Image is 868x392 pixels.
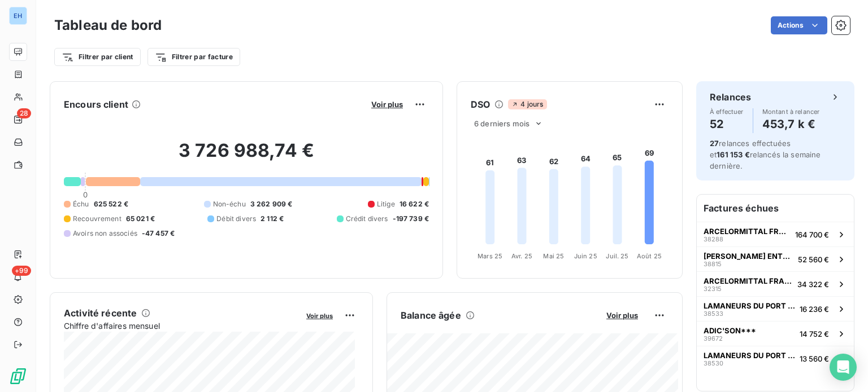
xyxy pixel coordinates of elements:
[710,115,744,133] h4: 52
[704,261,722,267] span: 38815
[508,99,546,109] span: 4 jours
[697,195,854,222] h6: Factures échues
[471,98,490,111] h6: DSO
[250,199,293,209] span: 3 262 909 €
[717,150,749,159] span: 161 153 €
[606,252,628,260] tspan: Juil. 25
[511,252,532,260] tspan: Avr. 25
[147,48,240,66] button: Filtrer par facture
[9,7,27,25] div: EH
[377,199,395,209] span: Litige
[798,255,829,264] span: 52 560 €
[94,199,128,209] span: 625 522 €
[126,214,155,224] span: 65 021 €
[213,199,246,209] span: Non-échu
[478,252,502,260] tspan: Mars 25
[704,335,723,342] span: 39672
[704,227,791,236] span: ARCELORMITTAL FRANCE - Site de [GEOGRAPHIC_DATA]
[800,305,829,314] span: 16 236 €
[603,310,641,320] button: Voir plus
[303,310,336,320] button: Voir plus
[704,276,793,285] span: ARCELORMITTAL FRANCE - Site de [GEOGRAPHIC_DATA]
[261,214,284,224] span: 2 112 €
[73,214,121,224] span: Recouvrement
[12,266,31,276] span: +99
[697,346,854,371] button: LAMANEURS DU PORT DE [GEOGRAPHIC_DATA]***3853013 560 €
[800,329,829,338] span: 14 752 €
[762,108,820,115] span: Montant à relancer
[704,360,723,367] span: 38530
[704,301,795,310] span: LAMANEURS DU PORT DE [GEOGRAPHIC_DATA]***
[704,351,795,360] span: LAMANEURS DU PORT DE [GEOGRAPHIC_DATA]***
[73,228,137,239] span: Avoirs non associés
[54,15,162,36] h3: Tableau de bord
[637,252,662,260] tspan: Août 25
[17,108,31,118] span: 28
[697,296,854,321] button: LAMANEURS DU PORT DE [GEOGRAPHIC_DATA]***3853316 236 €
[710,108,744,115] span: À effectuer
[64,139,429,173] h2: 3 726 988,74 €
[9,367,27,385] img: Logo LeanPay
[64,320,298,332] span: Chiffre d'affaires mensuel
[216,214,256,224] span: Débit divers
[704,236,723,243] span: 38288
[73,199,89,209] span: Échu
[697,321,854,346] button: ADIC'SON***3967214 752 €
[64,98,128,111] h6: Encours client
[795,230,829,239] span: 164 700 €
[9,111,27,129] a: 28
[710,139,719,148] span: 27
[704,252,793,261] span: [PERSON_NAME] ENTREPRISE***
[710,90,751,104] h6: Relances
[830,354,857,381] div: Open Intercom Messenger
[474,119,530,128] span: 6 derniers mois
[606,311,638,320] span: Voir plus
[142,228,175,239] span: -47 457 €
[771,16,827,34] button: Actions
[710,139,821,170] span: relances effectuées et relancés la semaine dernière.
[797,280,829,289] span: 34 322 €
[800,354,829,363] span: 13 560 €
[368,99,406,109] button: Voir plus
[400,199,429,209] span: 16 622 €
[762,115,820,133] h4: 453,7 k €
[83,190,88,199] span: 0
[697,271,854,296] button: ARCELORMITTAL FRANCE - Site de [GEOGRAPHIC_DATA]3231534 322 €
[697,222,854,246] button: ARCELORMITTAL FRANCE - Site de [GEOGRAPHIC_DATA]38288164 700 €
[574,252,597,260] tspan: Juin 25
[54,48,141,66] button: Filtrer par client
[704,310,723,317] span: 38533
[543,252,564,260] tspan: Mai 25
[64,306,137,320] h6: Activité récente
[704,285,722,292] span: 32315
[401,309,461,322] h6: Balance âgée
[371,100,403,109] span: Voir plus
[306,312,333,320] span: Voir plus
[697,246,854,271] button: [PERSON_NAME] ENTREPRISE***3881552 560 €
[393,214,429,224] span: -197 739 €
[346,214,388,224] span: Crédit divers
